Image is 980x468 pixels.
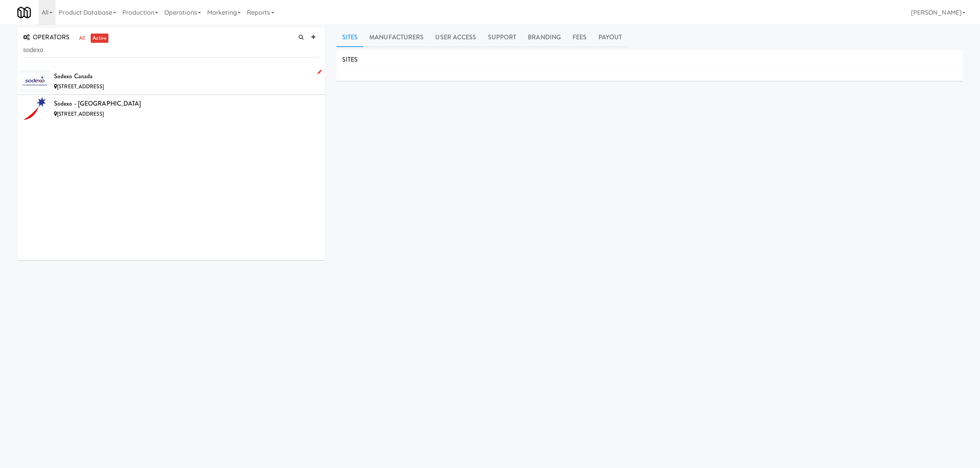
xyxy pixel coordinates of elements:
[363,28,429,47] a: Manufacturers
[522,28,567,47] a: Branding
[17,6,31,19] img: Micromart
[23,43,319,57] input: Search Operator
[57,83,104,90] span: [STREET_ADDRESS]
[336,28,364,47] a: Sites
[54,71,319,82] div: Sodexo Canada
[567,28,592,47] a: Fees
[17,95,325,122] li: Sodexo - [GEOGRAPHIC_DATA][STREET_ADDRESS]
[429,28,482,47] a: User Access
[593,28,628,47] a: Payout
[23,33,69,42] span: OPERATORS
[57,110,104,118] span: [STREET_ADDRESS]
[17,67,325,95] li: Sodexo Canada[STREET_ADDRESS]
[482,28,522,47] a: Support
[342,55,358,64] span: SITES
[91,34,108,43] a: active
[54,98,319,109] div: Sodexo - [GEOGRAPHIC_DATA]
[77,34,87,43] a: all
